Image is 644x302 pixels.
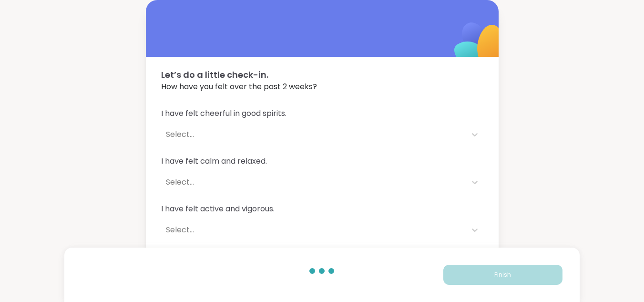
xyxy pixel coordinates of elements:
[443,265,562,285] button: Finish
[166,177,461,188] div: Select...
[494,271,511,279] span: Finish
[161,108,483,119] span: I have felt cheerful in good spirits.
[161,156,483,167] span: I have felt calm and relaxed.
[161,81,483,93] span: How have you felt over the past 2 weeks?
[166,224,461,236] div: Select...
[166,129,461,140] div: Select...
[161,203,483,215] span: I have felt active and vigorous.
[161,68,483,81] span: Let’s do a little check-in.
